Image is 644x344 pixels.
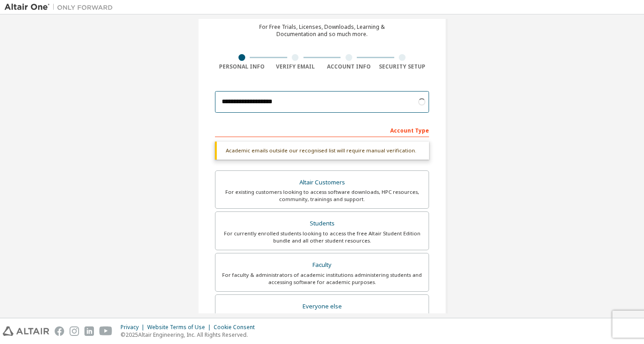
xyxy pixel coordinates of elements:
img: facebook.svg [55,326,64,336]
div: Everyone else [221,300,423,313]
img: instagram.svg [70,326,79,336]
div: For currently enrolled students looking to access the free Altair Student Edition bundle and all ... [221,230,423,244]
div: Altair Customers [221,176,423,189]
div: For faculty & administrators of academic institutions administering students and accessing softwa... [221,271,423,286]
div: For existing customers looking to access software downloads, HPC resources, community, trainings ... [221,188,423,203]
div: Faculty [221,259,423,271]
img: altair_logo.svg [3,326,49,336]
div: Cookie Consent [214,324,260,331]
p: © 2025 Altair Engineering, Inc. All Rights Reserved. [121,331,260,339]
div: Verify Email [269,63,322,70]
div: Privacy [121,324,147,331]
div: Website Terms of Use [147,324,214,331]
div: For Free Trials, Licenses, Downloads, Learning & Documentation and so much more. [259,23,385,38]
img: youtube.svg [99,326,112,336]
div: Personal Info [215,63,269,70]
img: Altair One [5,3,117,12]
div: Security Setup [376,63,429,70]
div: Account Type [215,123,429,137]
div: Account Info [322,63,376,70]
div: Students [221,217,423,230]
div: Academic emails outside our recognised list will require manual verification. [215,142,429,160]
img: linkedin.svg [84,326,94,336]
div: For individuals, businesses and everyone else looking to try Altair software and explore our prod... [221,313,423,327]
